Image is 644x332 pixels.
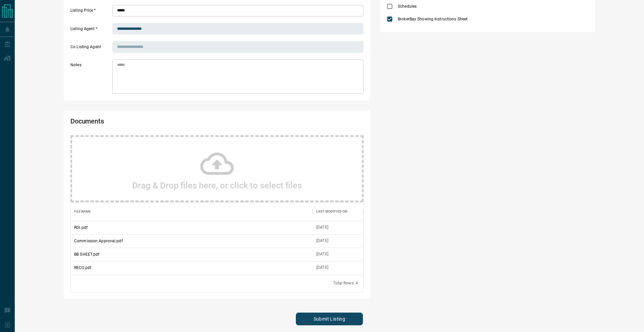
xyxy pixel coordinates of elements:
label: Listing Agent [70,26,111,35]
div: Filename [71,202,313,221]
div: Last Modified On [316,202,347,221]
h2: Documents [70,117,246,129]
p: RECO.pdf [74,265,91,271]
div: Oct 14, 2025 [316,225,328,230]
span: BrokerBay Showing Instructions Sheet [396,16,469,22]
div: Oct 14, 2025 [316,251,328,257]
p: BB SHEET.pdf [74,251,99,257]
label: Listing Price [70,8,111,16]
div: Drag & Drop files here, or click to select files [70,135,364,202]
div: Oct 14, 2025 [316,238,328,244]
div: Total Rows: 4 [333,280,358,286]
div: Oct 14, 2025 [316,265,328,270]
button: Submit Listing [296,313,363,325]
span: Schedules [396,3,418,9]
p: Commission Approval.pdf [74,238,123,244]
label: Notes [70,62,111,94]
div: Filename [74,202,91,221]
h2: Drag & Drop files here, or click to select files [132,180,302,190]
label: Co Listing Agent [70,44,111,53]
div: Last Modified On [313,202,363,221]
p: RDI.pdf [74,225,88,231]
